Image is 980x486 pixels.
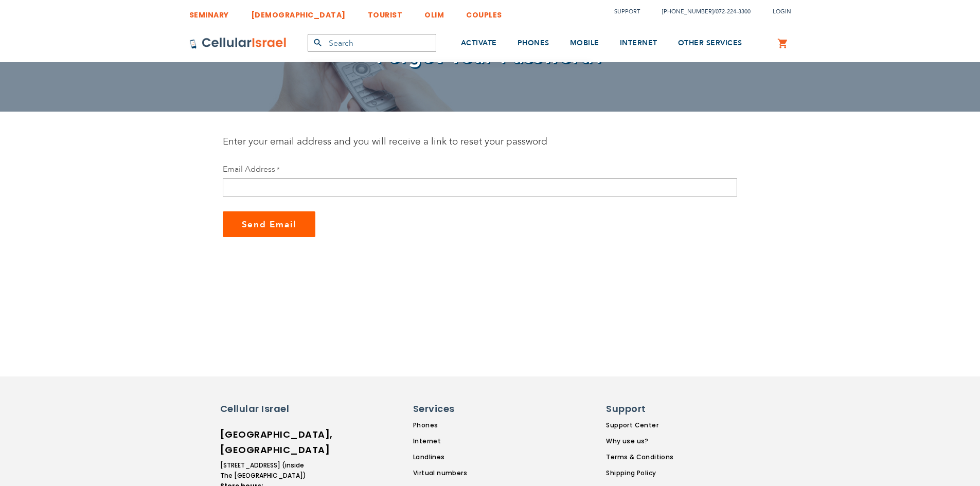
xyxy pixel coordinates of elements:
[606,402,667,416] h6: Support
[652,4,751,19] li: /
[189,3,229,22] a: SEMINARY
[424,3,444,22] a: OLIM
[308,34,436,52] input: Search
[413,469,507,478] a: Virtual numbers
[606,453,673,462] a: Terms & Conditions
[606,421,673,430] a: Support Center
[773,8,791,15] span: Login
[662,8,714,15] a: [PHONE_NUMBER]
[466,3,502,22] a: COUPLES
[570,38,599,48] span: MOBILE
[678,38,742,48] span: OTHER SERVICES
[614,8,640,15] a: Support
[368,3,403,22] a: TOURIST
[461,24,497,63] a: ACTIVATE
[220,427,308,458] h6: [GEOGRAPHIC_DATA], [GEOGRAPHIC_DATA]
[251,3,346,22] a: [DEMOGRAPHIC_DATA]
[413,402,501,416] h6: Services
[606,469,673,478] a: Shipping Policy
[570,24,599,63] a: MOBILE
[413,421,507,430] a: Phones
[678,24,742,63] a: OTHER SERVICES
[189,37,287,49] img: Cellular Israel Logo
[220,402,308,416] h6: Cellular Israel
[606,437,673,446] a: Why use us?
[461,38,497,48] span: ACTIVATE
[242,219,296,230] span: Send Email
[620,24,657,63] a: INTERNET
[518,24,549,63] a: PHONES
[223,135,737,148] div: Enter your email address and you will receive a link to reset your password
[518,38,549,48] span: PHONES
[413,453,507,462] a: Landlines
[413,437,507,446] a: Internet
[716,8,751,15] a: 072-224-3300
[223,164,280,175] label: Email Address
[620,38,657,48] span: INTERNET
[223,211,315,237] button: Send Email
